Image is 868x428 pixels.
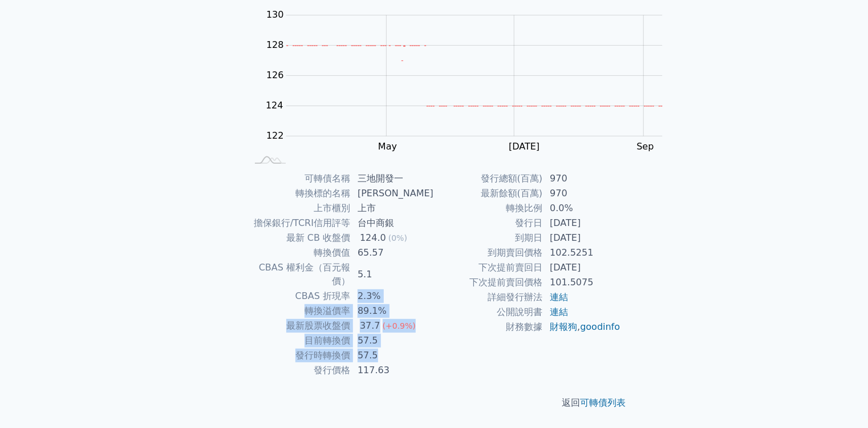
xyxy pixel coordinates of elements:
[543,171,621,186] td: 970
[434,171,543,186] td: 發行總額(百萬)
[247,245,351,260] td: 轉換價值
[434,231,543,245] td: 到期日
[509,141,540,152] tspan: [DATE]
[434,260,543,275] td: 下次提前賣回日
[434,305,543,320] td: 公開說明書
[378,141,397,152] tspan: May
[351,201,434,216] td: 上市
[266,39,284,50] tspan: 128
[550,292,568,302] a: 連結
[351,260,434,289] td: 5.1
[388,233,407,243] span: (0%)
[434,201,543,216] td: 轉換比例
[543,245,621,260] td: 102.5251
[260,9,680,152] g: Chart
[434,320,543,334] td: 財務數據
[351,216,434,231] td: 台中商銀
[287,46,663,106] g: Series
[434,245,543,260] td: 到期賣回價格
[351,363,434,378] td: 117.63
[543,186,621,201] td: 970
[247,363,351,378] td: 發行價格
[266,130,284,141] tspan: 122
[247,171,351,186] td: 可轉債名稱
[434,275,543,290] td: 下次提前賣回價格
[580,321,620,332] a: goodinfo
[434,290,543,305] td: 詳細發行辦法
[637,141,654,152] tspan: Sep
[543,201,621,216] td: 0.0%
[247,304,351,318] td: 轉換溢價率
[358,231,388,245] div: 124.0
[434,186,543,201] td: 最新餘額(百萬)
[247,216,351,231] td: 擔保銀行/TCRI信用評等
[233,396,635,410] p: 返回
[550,306,568,317] a: 連結
[247,318,351,333] td: 最新股票收盤價
[383,321,416,330] span: (+0.9%)
[247,260,351,289] td: CBAS 權利金（百元報價）
[266,100,283,111] tspan: 124
[247,201,351,216] td: 上市櫃別
[247,333,351,348] td: 目前轉換價
[543,275,621,290] td: 101.5075
[266,70,284,80] tspan: 126
[580,397,626,408] a: 可轉債列表
[351,304,434,318] td: 89.1%
[351,245,434,260] td: 65.57
[351,289,434,304] td: 2.3%
[247,348,351,363] td: 發行時轉換價
[351,186,434,201] td: [PERSON_NAME]
[358,319,383,333] div: 37.7
[247,231,351,245] td: 最新 CB 收盤價
[351,171,434,186] td: 三地開發一
[351,333,434,348] td: 57.5
[266,9,284,20] tspan: 130
[543,320,621,334] td: ,
[247,186,351,201] td: 轉換標的名稱
[543,260,621,275] td: [DATE]
[543,231,621,245] td: [DATE]
[247,289,351,304] td: CBAS 折現率
[434,216,543,231] td: 發行日
[550,321,577,332] a: 財報狗
[543,216,621,231] td: [DATE]
[351,348,434,363] td: 57.5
